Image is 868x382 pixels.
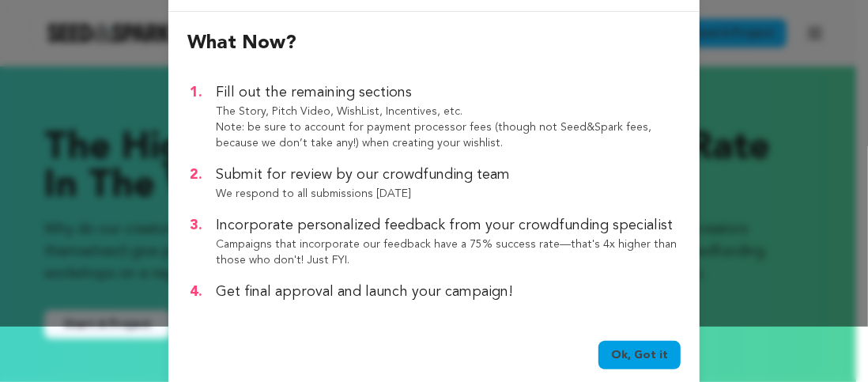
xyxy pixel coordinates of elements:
[187,31,681,56] h2: What now?
[216,236,681,268] p: Campaigns that incorporate our feedback have a 75% success rate—that's 4x higher than those who d...
[216,186,681,202] p: We respond to all submissions [DATE]
[216,164,681,186] p: Submit for review by our crowdfunding team
[216,104,681,119] p: The Story, Pitch Video, WishList, Incentives, etc.
[216,81,681,104] p: Fill out the remaining sections
[598,341,681,369] a: Ok, Got it
[216,214,681,236] p: Incorporate personalized feedback from your crowdfunding specialist
[216,119,681,151] p: Note: be sure to account for payment processor fees (though not Seed&Spark fees, because we don’t...
[216,281,681,303] p: Get final approval and launch your campaign!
